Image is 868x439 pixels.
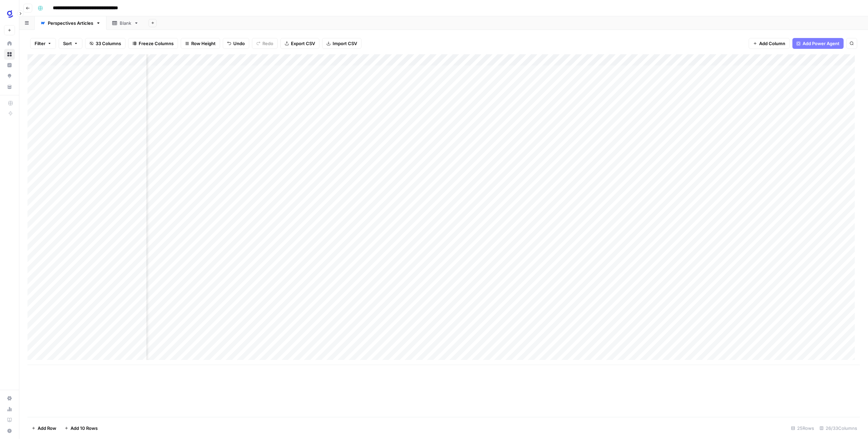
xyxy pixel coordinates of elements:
button: Add Power Agent [792,38,844,49]
button: Add 10 Rows [60,423,102,434]
a: Usage [4,404,15,415]
span: Add Row [38,425,56,432]
button: 33 Columns [85,38,125,49]
button: Export CSV [280,38,319,49]
button: Sort [59,38,82,49]
span: Row Height [191,40,216,47]
button: Help + Support [4,425,15,436]
a: Your Data [4,81,15,92]
button: Undo [223,38,249,49]
div: Blank [120,20,131,26]
span: Filter [35,40,45,47]
div: 26/33 Columns [817,423,860,434]
div: 25 Rows [788,423,817,434]
button: Workspace: Glean SEO Ops [4,5,15,22]
span: Import CSV [333,40,357,47]
a: Opportunities [4,71,15,81]
a: Settings [4,393,15,404]
button: Add Row [27,423,60,434]
a: Insights [4,60,15,71]
span: 33 Columns [96,40,121,47]
span: Undo [233,40,245,47]
button: Freeze Columns [128,38,178,49]
button: Add Column [749,38,790,49]
span: Add Power Agent [803,40,840,47]
a: Learning Hub [4,415,15,425]
button: Row Height [181,38,220,49]
a: Home [4,38,15,49]
span: Add Column [759,40,785,47]
a: Browse [4,49,15,60]
span: Freeze Columns [139,40,174,47]
img: Glean SEO Ops Logo [4,8,16,20]
a: Blank [106,16,144,30]
button: Redo [252,38,278,49]
button: Import CSV [322,38,361,49]
span: Add 10 Rows [71,425,98,432]
button: Filter [30,38,56,49]
span: Sort [63,40,72,47]
span: Redo [262,40,273,47]
div: Perspectives Articles [48,20,93,26]
span: Export CSV [291,40,315,47]
a: Perspectives Articles [35,16,106,30]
